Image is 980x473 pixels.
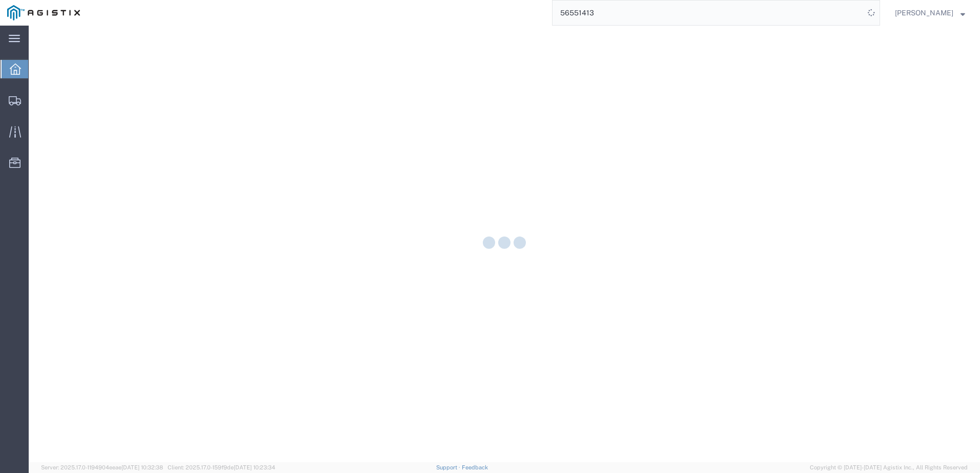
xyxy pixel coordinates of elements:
a: Feedback [462,464,488,470]
span: Justin Chao [895,7,953,18]
span: Copyright © [DATE]-[DATE] Agistix Inc., All Rights Reserved [810,463,968,472]
a: Support [436,464,462,470]
span: [DATE] 10:23:34 [234,464,275,470]
span: [DATE] 10:32:38 [121,464,163,470]
img: logo [7,5,80,20]
span: Client: 2025.17.0-159f9de [168,464,275,470]
button: [PERSON_NAME] [894,7,966,19]
span: Server: 2025.17.0-1194904eeae [41,464,163,470]
input: Search for shipment number, reference number [553,1,864,25]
